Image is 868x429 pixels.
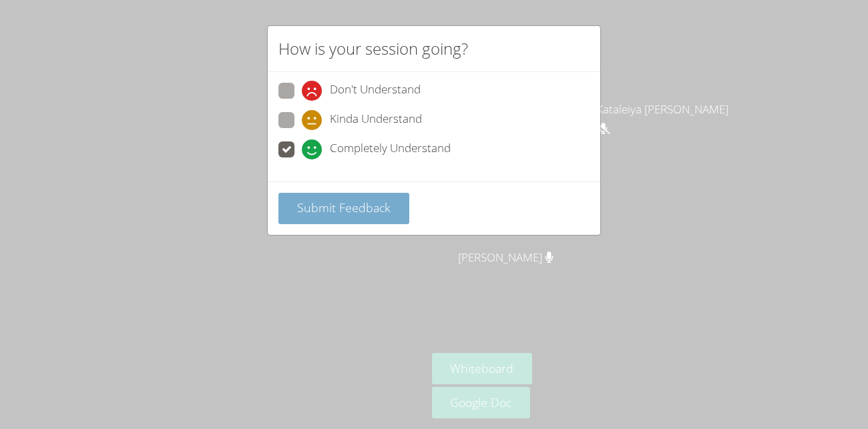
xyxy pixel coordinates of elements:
[330,81,421,101] span: Don't Understand
[330,110,422,130] span: Kinda Understand
[278,37,468,61] h2: How is your session going?
[278,193,409,224] button: Submit Feedback
[297,199,391,216] span: Submit Feedback
[330,139,451,159] span: Completely Understand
